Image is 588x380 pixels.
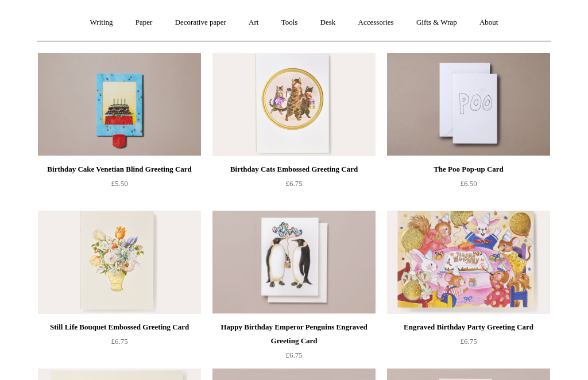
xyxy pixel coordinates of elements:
a: Happy Birthday Emperor Penguins Engraved Greeting Card £6.75 [212,320,376,367]
img: Still Life Bouquet Embossed Greeting Card [38,211,201,314]
a: Gifts & Wrap [406,7,467,38]
div: The Poo Pop-up Card [390,162,547,176]
div: Birthday Cake Venetian Blind Greeting Card [41,162,198,176]
div: Still Life Bouquet Embossed Greeting Card [41,320,198,334]
span: £5.50 [111,179,127,188]
a: Engraved Birthday Party Greeting Card £6.75 [387,320,550,367]
a: Still Life Bouquet Embossed Greeting Card Still Life Bouquet Embossed Greeting Card [38,211,201,314]
a: Birthday Cats Embossed Greeting Card Birthday Cats Embossed Greeting Card [212,53,376,156]
a: The Poo Pop-up Card £6.50 [387,162,550,210]
span: £6.75 [111,337,127,346]
a: Happy Birthday Emperor Penguins Engraved Greeting Card Happy Birthday Emperor Penguins Engraved G... [212,211,376,314]
span: £6.75 [460,337,477,346]
div: Happy Birthday Emperor Penguins Engraved Greeting Card [215,320,373,348]
a: Birthday Cats Embossed Greeting Card £6.75 [212,162,376,210]
div: Birthday Cats Embossed Greeting Card [215,162,373,176]
div: Engraved Birthday Party Greeting Card [390,320,547,334]
a: Art [238,7,269,38]
a: Birthday Cake Venetian Blind Greeting Card £5.50 [38,162,201,210]
img: The Poo Pop-up Card [387,53,550,156]
img: Engraved Birthday Party Greeting Card [387,211,550,314]
a: About [469,7,509,38]
a: Accessories [348,7,404,38]
a: Paper [125,7,163,38]
a: Birthday Cake Venetian Blind Greeting Card Birthday Cake Venetian Blind Greeting Card [38,53,201,156]
a: Tools [271,7,308,38]
img: Happy Birthday Emperor Penguins Engraved Greeting Card [212,211,376,314]
span: £6.50 [460,179,477,188]
a: Still Life Bouquet Embossed Greeting Card £6.75 [38,320,201,367]
span: £6.75 [285,179,302,188]
a: Decorative paper [165,7,237,38]
a: Engraved Birthday Party Greeting Card Engraved Birthday Party Greeting Card [387,211,550,314]
img: Birthday Cake Venetian Blind Greeting Card [38,53,201,156]
img: Birthday Cats Embossed Greeting Card [212,53,376,156]
a: Desk [310,7,346,38]
span: £6.75 [285,351,302,359]
a: Writing [80,7,123,38]
a: The Poo Pop-up Card The Poo Pop-up Card [387,53,550,156]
